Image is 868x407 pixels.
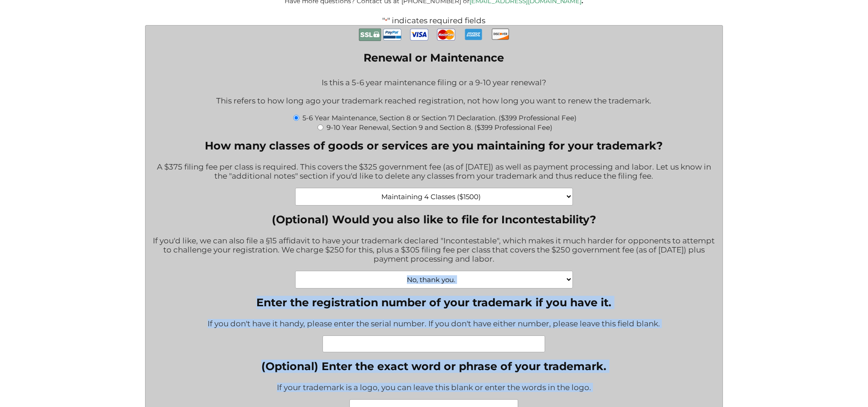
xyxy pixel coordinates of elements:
[208,313,660,335] div: If you don't have it handy, please enter the serial number. If you don't have either number, plea...
[383,26,401,44] img: PayPal
[464,26,483,43] img: AmEx
[437,26,455,44] img: MasterCard
[327,123,552,132] label: 9-10 Year Renewal, Section 9 and Section 8. ($399 Professional Fee)
[302,113,577,122] label: 5-6 Year Maintenance, Section 8 or Section 71 Declaration. ($399 Professional Fee)
[152,139,716,152] label: How many classes of goods or services are you maintaining for your trademark?
[261,360,606,373] label: (Optional) Enter the exact word or phrase of your trademark.
[491,26,509,43] img: Discover
[364,51,504,64] legend: Renewal or Maintenance
[152,156,716,188] div: A $375 filing fee per class is required. This covers the $325 government fee (as of [DATE]) as we...
[261,377,606,399] div: If your trademark is a logo, you can leave this blank or enter the words in the logo.
[152,213,716,226] label: (Optional) Would you also like to file for Incontestability?
[152,72,716,113] div: Is this a 5-6 year maintenance filing or a 9-10 year renewal? This refers to how long ago your tr...
[113,16,755,25] p: " " indicates required fields
[152,230,716,271] div: If you'd like, we can also file a §15 affidavit to have your trademark declared "Incontestable", ...
[359,26,381,44] img: Secure Payment with SSL
[410,26,428,44] img: Visa
[208,296,660,309] label: Enter the registration number of your trademark if you have it.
